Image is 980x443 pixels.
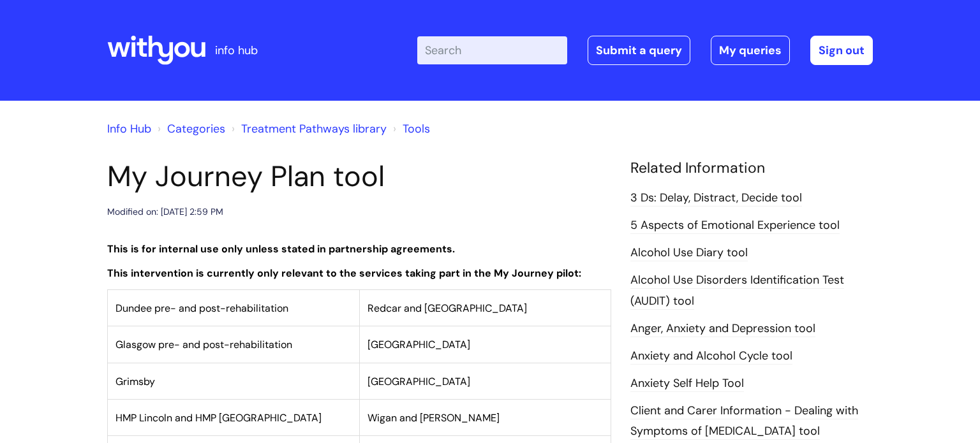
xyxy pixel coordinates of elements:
strong: This intervention is currently only relevant to the services taking part in the My Journey pilot: [107,266,581,280]
span: Redcar and [GEOGRAPHIC_DATA] [367,301,527,315]
a: Submit a query [588,36,690,65]
h1: My Journey Plan tool [107,159,611,194]
span: Grimsby [115,375,155,388]
p: info hub [215,40,258,61]
a: 5 Aspects of Emotional Experience tool [630,217,840,234]
a: Categories [167,121,225,136]
a: Anger, Anxiety and Depression tool [630,321,815,337]
strong: This is for internal use only unless stated in partnership agreements. [107,242,455,256]
a: Sign out [810,36,873,65]
a: Tools [403,121,430,136]
a: Client and Carer Information - Dealing with Symptoms of [MEDICAL_DATA] tool [630,403,858,440]
span: HMP Lincoln and HMP [GEOGRAPHIC_DATA] [115,411,322,425]
li: Solution home [154,119,225,139]
a: 3 Ds: Delay, Distract, Decide tool [630,190,802,207]
input: Search [417,36,567,64]
div: Modified on: [DATE] 2:59 PM [107,204,223,220]
a: Alcohol Use Diary tool [630,245,748,261]
a: My queries [711,36,790,65]
h4: Related Information [630,159,873,177]
a: Anxiety and Alcohol Cycle tool [630,348,792,365]
span: [GEOGRAPHIC_DATA] [367,375,470,388]
a: Info Hub [107,121,151,136]
li: Treatment Pathways library [228,119,387,139]
div: | - [417,36,873,65]
li: Tools [390,119,430,139]
span: Glasgow pre- and post-rehabilitation [115,338,292,351]
a: Alcohol Use Disorders Identification Test (AUDIT) tool [630,272,844,309]
span: Dundee pre- and post-rehabilitation [115,301,288,315]
span: Wigan and [PERSON_NAME] [367,411,500,425]
a: Treatment Pathways library [241,121,387,136]
span: [GEOGRAPHIC_DATA] [367,338,470,351]
a: Anxiety Self Help Tool [630,375,744,392]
